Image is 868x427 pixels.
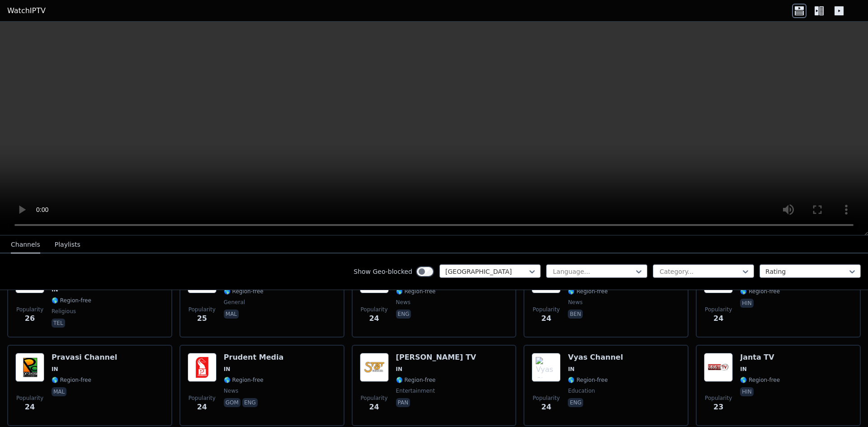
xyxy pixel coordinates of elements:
span: 23 [713,402,723,413]
p: mal [224,310,239,319]
p: eng [242,398,258,407]
span: 24 [541,313,551,324]
span: 🌎 Region-free [52,297,91,304]
p: eng [568,398,583,407]
p: tel [52,319,65,328]
span: 🌎 Region-free [224,376,264,384]
img: Prudent Media [188,353,217,382]
span: Popularity [16,306,43,313]
h6: [PERSON_NAME] TV [396,353,476,362]
span: IN [740,366,747,373]
span: Popularity [16,394,43,402]
span: IN [568,366,575,373]
p: mal [52,387,66,396]
span: Popularity [705,394,732,402]
h6: Janta TV [740,353,780,362]
span: general [224,299,245,306]
span: news [224,387,238,394]
span: Popularity [189,394,216,402]
span: Popularity [533,394,560,402]
span: IN [52,366,58,373]
span: 24 [197,402,207,413]
p: gom [224,398,241,407]
span: 🌎 Region-free [396,288,436,295]
span: 24 [25,402,35,413]
a: WatchIPTV [7,5,46,16]
span: entertainment [396,387,435,394]
span: 24 [713,313,723,324]
span: 24 [369,402,379,413]
span: 26 [25,313,35,324]
span: 🌎 Region-free [568,376,608,384]
p: pan [396,398,410,407]
span: IN [396,366,403,373]
span: news [396,299,410,306]
span: 🌎 Region-free [52,376,91,384]
span: 24 [369,313,379,324]
h6: Prudent Media [224,353,283,362]
button: Channels [11,236,40,253]
span: education [568,387,595,394]
p: ben [568,310,583,319]
img: Vyas Channel [532,353,561,382]
span: Popularity [533,306,560,313]
span: 🌎 Region-free [740,376,780,384]
img: Janta TV [704,353,733,382]
span: IN [224,366,231,373]
span: news [568,299,582,306]
img: Pravasi Channel [15,353,44,382]
img: SADA TV [360,353,389,382]
span: Popularity [705,306,732,313]
span: 🌎 Region-free [740,288,780,295]
span: Popularity [361,306,388,313]
span: 24 [541,402,551,413]
span: 25 [197,313,207,324]
p: eng [396,310,411,319]
span: religious [52,308,76,315]
h6: Pravasi Channel [52,353,117,362]
span: 🌎 Region-free [224,288,264,295]
button: Playlists [55,236,80,253]
span: Popularity [361,394,388,402]
h6: Vyas Channel [568,353,623,362]
span: 🌎 Region-free [568,288,608,295]
label: Show Geo-blocked [354,267,412,276]
p: hin [740,299,754,308]
span: 🌎 Region-free [396,376,436,384]
span: Popularity [189,306,216,313]
p: hin [740,387,754,396]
